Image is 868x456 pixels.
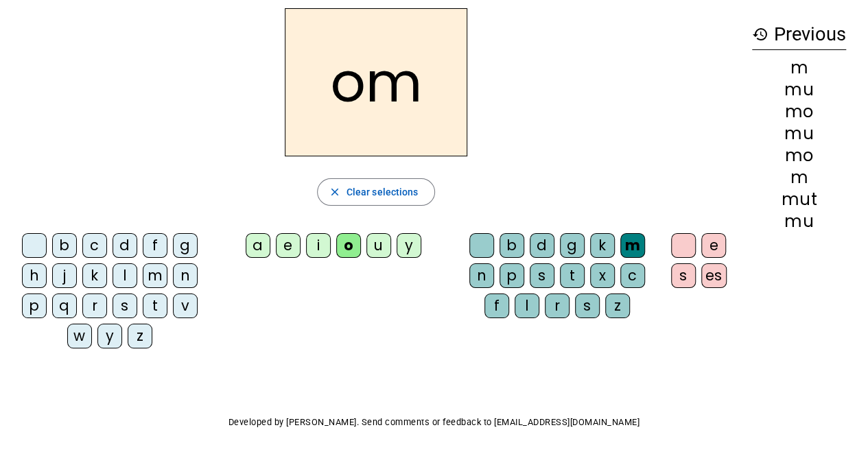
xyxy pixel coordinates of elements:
[52,263,77,288] div: j
[752,60,846,76] div: m
[173,233,198,258] div: g
[397,233,421,258] div: y
[620,263,645,288] div: c
[515,293,539,318] div: l
[605,293,630,318] div: z
[82,263,107,288] div: k
[752,169,846,186] div: m
[752,147,846,164] div: mo
[620,233,645,258] div: m
[143,293,167,318] div: t
[752,104,846,120] div: mo
[276,233,301,258] div: e
[701,263,727,288] div: es
[530,233,554,258] div: d
[285,8,467,156] h2: om
[143,233,167,258] div: f
[336,233,361,258] div: o
[752,213,846,230] div: mu
[317,178,436,206] button: Clear selections
[173,293,198,318] div: v
[246,233,270,258] div: a
[173,263,198,288] div: n
[52,233,77,258] div: b
[329,186,341,198] mat-icon: close
[113,233,137,258] div: d
[113,263,137,288] div: l
[143,263,167,288] div: m
[752,191,846,208] div: mut
[469,263,494,288] div: n
[52,293,77,318] div: q
[545,293,570,318] div: r
[752,82,846,98] div: mu
[500,233,524,258] div: b
[590,263,615,288] div: x
[530,263,554,288] div: s
[11,414,857,431] p: Developed by [PERSON_NAME]. Send comments or feedback to [EMAIL_ADDRESS][DOMAIN_NAME]
[113,293,137,318] div: s
[22,263,47,288] div: h
[306,233,331,258] div: i
[500,263,524,288] div: p
[347,184,419,200] span: Clear selections
[82,233,107,258] div: c
[67,324,92,348] div: w
[560,263,585,288] div: t
[82,293,107,318] div: r
[97,324,122,348] div: y
[752,125,846,142] div: mu
[671,263,696,288] div: s
[752,19,846,50] h3: Previous
[128,324,152,348] div: z
[484,293,509,318] div: f
[560,233,585,258] div: g
[752,26,769,43] mat-icon: history
[575,293,600,318] div: s
[366,233,391,258] div: u
[590,233,615,258] div: k
[701,233,726,258] div: e
[22,293,47,318] div: p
